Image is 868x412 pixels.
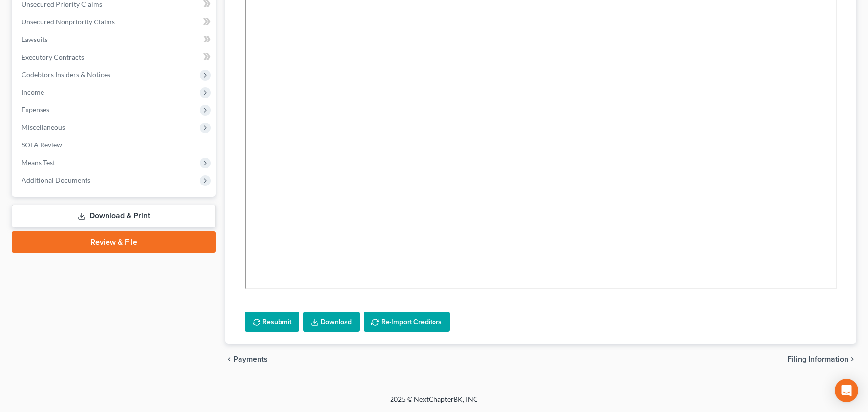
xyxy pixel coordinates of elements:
a: Review & File [12,231,216,253]
i: chevron_left [225,355,233,363]
span: Miscellaneous [22,123,65,131]
span: Unsecured Nonpriority Claims [22,18,115,26]
span: Executory Contracts [22,53,84,61]
a: Lawsuits [14,31,216,48]
span: Filing Information [787,355,848,363]
a: Download [303,312,360,332]
div: 2025 © NextChapterBK, INC [155,394,713,412]
span: Payments [233,355,268,363]
i: chevron_right [848,355,856,363]
a: Download & Print [12,205,216,227]
button: Resubmit [245,312,299,332]
a: SOFA Review [14,136,216,154]
span: Means Test [22,158,55,166]
span: Additional Documents [22,176,90,184]
div: Open Intercom Messenger [835,379,858,402]
span: Lawsuits [22,35,48,43]
a: Unsecured Nonpriority Claims [14,13,216,31]
a: Executory Contracts [14,48,216,66]
button: chevron_left Payments [225,355,268,363]
span: Expenses [22,105,49,114]
button: Filing Information chevron_right [787,355,856,363]
span: Income [22,88,44,96]
button: Re-Import Creditors [364,312,450,332]
span: SOFA Review [22,141,62,149]
span: Codebtors Insiders & Notices [22,70,110,79]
